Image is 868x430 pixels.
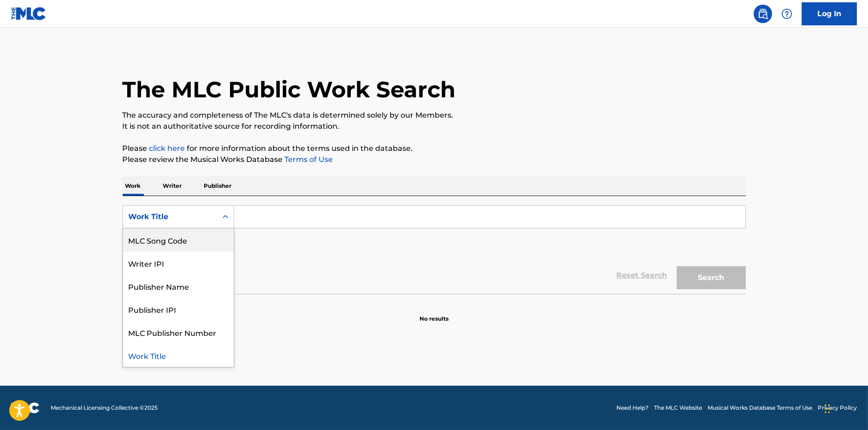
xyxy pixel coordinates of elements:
[123,251,234,275] div: Writer IPI
[123,154,746,165] p: Please review the Musical Works Database
[757,8,768,19] img: search
[283,155,333,164] a: Terms of Use
[818,404,857,412] a: Privacy Policy
[654,404,702,412] a: The MLC Website
[11,402,40,413] img: logo
[123,76,456,103] h1: The MLC Public Work Search
[123,344,234,367] div: Work Title
[778,5,796,23] div: Help
[51,404,158,412] span: Mechanical Licensing Collective © 2025
[201,176,235,196] p: Publisher
[616,404,649,412] a: Need Help?
[708,404,812,412] a: Musical Works Database Terms of Use
[123,228,234,251] div: MLC Song Code
[123,121,746,132] p: It is not an authoritative source for recording information.
[802,2,857,25] a: Log In
[781,8,792,19] img: help
[822,386,868,430] iframe: Chat Widget
[123,176,144,196] p: Work
[123,110,746,121] p: The accuracy and completeness of The MLC's data is determined solely by our Members.
[754,5,772,23] a: Public Search
[419,304,449,323] p: No results
[11,7,47,20] img: MLC Logo
[123,298,234,321] div: Publisher IPI
[123,205,746,294] form: Search Form
[123,321,234,344] div: MLC Publisher Number
[149,144,185,153] a: click here
[123,275,234,298] div: Publisher Name
[825,395,830,423] div: Drag
[123,143,746,154] p: Please for more information about the terms used in the database.
[160,176,185,196] p: Writer
[129,211,212,222] div: Work Title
